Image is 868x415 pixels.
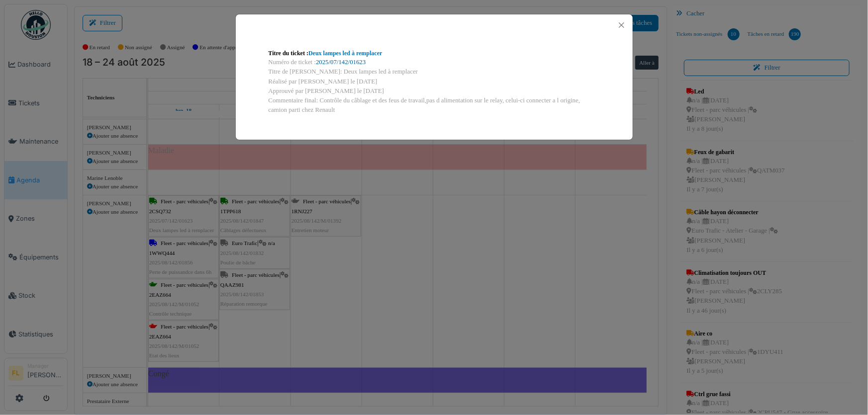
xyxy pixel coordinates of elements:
[615,18,628,32] button: Close
[269,49,600,58] div: Titre du ticket :
[269,67,600,77] div: Titre de [PERSON_NAME]: Deux lampes led à remplacer
[316,59,366,66] a: 2025/07/142/01623
[269,77,600,86] div: Réalisé par [PERSON_NAME] le [DATE]
[269,96,600,115] div: Commentaire final: Contrôle du câblage et des feus de travail,pas d alimentation sur le relay, ce...
[269,86,600,96] div: Approuvé par [PERSON_NAME] le [DATE]
[308,50,382,57] a: Deux lampes led à remplacer
[269,58,600,67] div: Numéro de ticket :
